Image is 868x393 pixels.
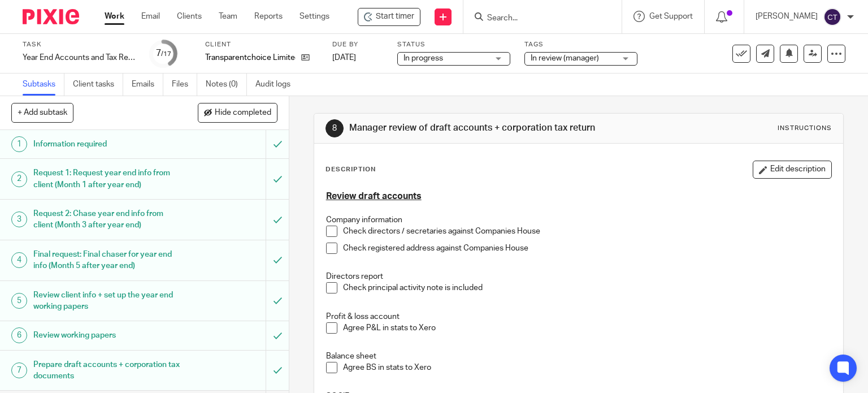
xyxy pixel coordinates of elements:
a: Files [172,74,197,96]
div: Transparentchoice Limited - Year End Accounts and Tax Return [358,8,420,26]
h1: Prepare draft accounts + corporation tax documents [33,356,181,385]
button: Hide completed [198,103,277,122]
p: Check directors / secretaries against Companies House [343,226,832,237]
div: Instructions [778,124,832,133]
a: Email [141,11,160,22]
span: In progress [403,54,443,62]
div: 2 [11,171,27,187]
div: 5 [11,293,27,309]
p: [PERSON_NAME] [756,11,818,22]
span: Hide completed [215,109,271,118]
h1: Request 2: Chase year end info from client (Month 3 after year end) [33,205,181,234]
p: Directors report [326,271,832,282]
p: Profit & loss account [326,311,832,322]
h1: Manager review of draft accounts + corporation tax return [349,122,602,134]
h1: Information required [33,136,181,153]
p: Agree BS in stats to Xero [343,362,832,373]
a: Audit logs [255,74,299,96]
label: Task [23,40,136,49]
h1: Review client info + set up the year end working papers [33,287,181,316]
h1: Final request: Final chaser for year end info (Month 5 after year end) [33,246,181,275]
div: 7 [156,47,171,60]
div: 6 [11,327,27,343]
img: svg%3E [823,8,841,26]
p: Balance sheet [326,351,832,362]
h1: Request 1: Request year end info from client (Month 1 after year end) [33,165,181,193]
a: Notes (0) [206,74,247,96]
label: Due by [332,40,383,49]
label: Status [397,40,510,49]
div: 8 [325,119,344,137]
div: 1 [11,136,27,152]
button: + Add subtask [11,103,73,122]
input: Search [486,14,588,24]
a: Client tasks [73,74,123,96]
button: Edit description [753,161,832,179]
a: Subtasks [23,74,64,96]
div: 4 [11,252,27,268]
p: Company information [326,214,832,226]
label: Tags [524,40,637,49]
a: Emails [132,74,163,96]
div: 7 [11,362,27,378]
a: Reports [254,11,283,22]
p: Transparentchoice Limited [205,52,296,63]
label: Client [205,40,318,49]
p: Check principal activity note is included [343,282,832,293]
small: /17 [161,51,171,57]
h1: Review working papers [33,327,181,344]
span: Get Support [649,12,693,20]
p: Agree P&L in stats to Xero [343,322,832,334]
div: 3 [11,211,27,227]
div: Year End Accounts and Tax Return [23,52,136,63]
p: Description [325,165,376,174]
a: Team [219,11,237,22]
a: Work [105,11,124,22]
u: Review draft accounts [326,192,422,201]
img: Pixie [23,9,79,24]
a: Clients [177,11,202,22]
p: Check registered address against Companies House [343,243,832,254]
span: In review (manager) [531,54,599,62]
span: [DATE] [332,54,356,62]
a: Settings [300,11,329,22]
span: Start timer [376,11,414,23]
